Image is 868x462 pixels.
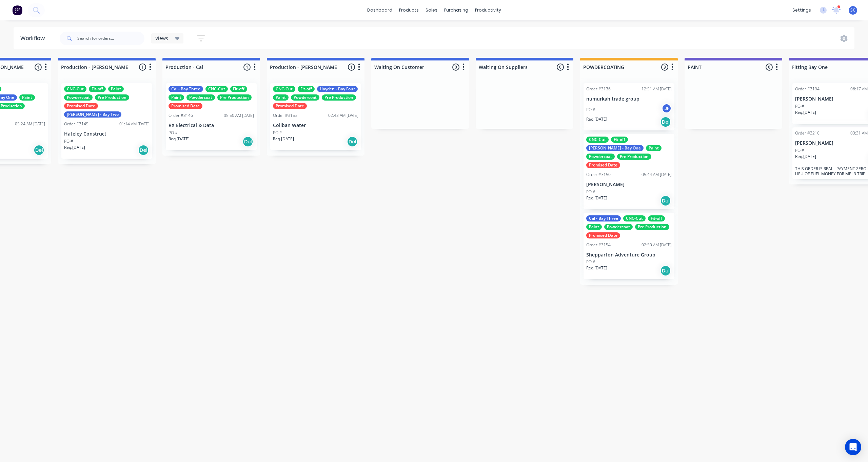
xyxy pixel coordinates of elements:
div: Del [347,136,358,147]
div: Pre Production [617,154,651,160]
div: Del [34,145,44,156]
div: products [396,5,422,15]
div: Pre Production [217,94,252,101]
p: Shepparton Adventure Group [586,252,672,258]
div: CNC-CutFit-offPaintPowdercoatPre ProductionPromised Date[PERSON_NAME] - Bay TwoOrder #314501:14 A... [61,83,152,159]
div: Fit-off [648,215,665,221]
div: Promised Date [273,103,307,109]
div: Cal - Bay Three [586,215,621,221]
div: Paint [586,224,602,230]
div: Fit-off [89,86,106,92]
div: sales [422,5,441,15]
p: Req. [DATE] [64,144,85,150]
p: PO # [273,130,282,136]
div: Del [660,265,671,276]
div: CNC-CutFit-off[PERSON_NAME] - Bay OnePaintPowdercoatPre ProductionPromised DateOrder #315005:44 A... [584,134,674,209]
div: Pre Production [95,94,129,101]
p: PO # [586,189,595,195]
div: Powdercoat [291,94,319,101]
div: 05:24 AM [DATE] [15,121,45,127]
div: Cal - Bay ThreeCNC-CutFit-offPaintPowdercoatPre ProductionPromised DateOrder #314605:50 AM [DATE]... [166,83,257,150]
div: Paint [19,94,35,101]
p: numurkah trade group [586,96,672,102]
div: Order #3146 [169,112,193,119]
div: Promised Date [586,232,620,238]
div: Fit-off [611,137,628,143]
div: Hayden - Bay Four [317,86,358,92]
span: SC [850,7,855,13]
div: Cal - Bay ThreeCNC-CutFit-offPaintPowdercoatPre ProductionPromised DateOrder #315402:50 AM [DATE]... [584,213,674,280]
div: 12:51 AM [DATE] [642,86,672,92]
div: Order #3145 [64,121,88,127]
p: PO # [586,107,595,113]
div: Promised Date [169,103,202,109]
p: Req. [DATE] [795,154,816,160]
div: Fit-off [298,86,315,92]
p: Req. [DATE] [169,136,190,142]
p: Req. [DATE] [586,265,607,271]
div: 05:44 AM [DATE] [642,172,672,178]
div: [PERSON_NAME] - Bay Two [64,111,121,118]
div: Open Intercom Messenger [845,439,861,455]
span: Views [155,35,168,42]
div: 01:14 AM [DATE] [119,121,150,127]
div: Promised Date [586,162,620,168]
div: Order #3194 [795,86,820,92]
div: 05:50 AM [DATE] [224,112,254,119]
div: 02:50 AM [DATE] [642,242,672,248]
div: settings [789,5,814,15]
div: CNC-Cut [273,86,295,92]
p: PO # [64,138,73,144]
p: PO # [795,147,804,154]
div: Del [660,195,671,206]
p: Req. [DATE] [795,109,816,115]
img: Factory [12,5,22,15]
div: Cal - Bay Three [169,86,203,92]
div: 02:48 AM [DATE] [328,112,358,119]
div: Order #3154 [586,242,611,248]
div: Paint [169,94,184,101]
div: Pre Production [635,224,669,230]
div: Order #3153 [273,112,297,119]
div: purchasing [441,5,472,15]
div: Paint [273,94,289,101]
div: CNC-Cut [64,86,86,92]
p: PO # [795,103,804,109]
div: [PERSON_NAME] - Bay One [586,145,644,151]
input: Search for orders... [77,32,144,45]
div: Order #3210 [795,130,820,136]
div: Paint [646,145,662,151]
div: Powdercoat [186,94,215,101]
div: Del [660,117,671,127]
div: JF [662,103,672,113]
div: Powdercoat [64,94,93,101]
p: Req. [DATE] [586,195,607,201]
div: Del [242,136,253,147]
div: Workflow [20,34,48,42]
div: Pre Production [322,94,356,101]
div: Powdercoat [586,154,615,160]
p: [PERSON_NAME] [586,182,672,188]
div: Order #3150 [586,172,611,178]
p: Req. [DATE] [273,136,294,142]
div: Del [138,145,149,156]
div: CNC-Cut [205,86,228,92]
div: CNC-CutFit-offHayden - Bay FourPaintPowdercoatPre ProductionPromised DateOrder #315302:48 AM [DAT... [270,83,361,150]
p: Req. [DATE] [586,116,607,122]
div: CNC-Cut [586,137,609,143]
p: RX Electrical & Data [169,123,254,128]
p: PO # [169,130,178,136]
a: dashboard [364,5,396,15]
div: productivity [472,5,505,15]
div: Order #313612:51 AM [DATE]numurkah trade groupPO #JFReq.[DATE]Del [584,83,674,130]
div: Paint [108,86,124,92]
div: Promised Date [64,103,98,109]
div: CNC-Cut [623,215,646,221]
div: Order #3136 [586,86,611,92]
div: Powdercoat [604,224,633,230]
div: Fit-off [230,86,247,92]
p: PO # [586,259,595,265]
p: Hateley Construct [64,131,150,137]
p: Coliban Water [273,123,358,128]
